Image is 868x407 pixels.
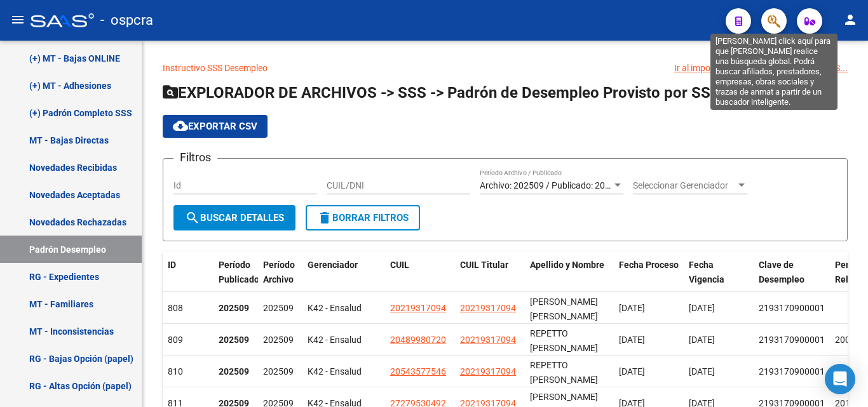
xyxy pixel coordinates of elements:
span: REPETTO ALEJANDRO HUMBERTO [530,297,598,321]
mat-icon: cloud_download [173,118,188,133]
span: Exportar CSV [173,121,257,132]
span: Fecha Vigencia [689,260,724,284]
button: Exportar CSV [163,115,268,138]
span: CUIL Titular [460,260,508,270]
span: K42 - Ensalud [308,303,362,313]
datatable-header-cell: ID [163,251,214,293]
span: Seleccionar Gerenciador [633,180,736,191]
span: Período Archivo [263,260,295,284]
strong: 202509 [219,303,249,313]
span: Gerenciador [308,260,358,270]
span: Borrar Filtros [317,212,409,224]
span: CUIL [390,260,409,270]
span: Archivo: 202509 / Publicado: 202508 [480,180,625,190]
span: Período Publicado [219,260,259,284]
span: 810 [168,366,183,377]
span: [DATE] [619,303,645,313]
div: 202509 [263,301,297,316]
span: 20219317094 [460,366,516,377]
div: 202509 [263,364,297,379]
span: K42 - Ensalud [308,335,362,345]
span: 809 [168,335,183,345]
span: ID [168,260,176,270]
span: 200809 [835,335,865,345]
datatable-header-cell: Fecha Proceso [614,251,684,293]
span: REPETTO DIAZ CRISTIAN DAVID [530,328,598,368]
datatable-header-cell: Clave de Desempleo [754,251,830,293]
span: [DATE] [619,366,645,377]
h3: Filtros [173,149,217,166]
strong: 202509 [219,335,249,345]
div: Open Intercom Messenger [825,364,855,394]
span: 808 [168,303,183,313]
button: Buscar Detalles [173,205,295,230]
datatable-header-cell: Fecha Vigencia [684,251,754,293]
datatable-header-cell: Gerenciador [302,251,385,293]
span: REPETTO DIAZ JONATHAN HERNAN [530,360,598,399]
span: 20543577546 [390,366,446,377]
button: Borrar Filtros [306,205,420,230]
span: 20489980720 [390,335,446,345]
span: [DATE] [689,335,715,345]
datatable-header-cell: CUIL [385,251,455,293]
span: 2193170900001 [759,366,825,377]
datatable-header-cell: Apellido y Nombre [525,251,614,293]
span: EXPLORADOR DE ARCHIVOS -> SSS -> Padrón de Desempleo Provisto por SSS [163,84,720,102]
span: 20219317094 [390,303,446,313]
span: Fecha Proceso [619,260,679,270]
mat-icon: search [185,210,200,225]
a: Instructivo SSS Desempleo [163,63,268,73]
datatable-header-cell: Período Archivo [258,251,302,293]
span: Buscar Detalles [185,212,284,224]
span: [DATE] [619,335,645,345]
mat-icon: delete [317,210,332,225]
span: 20219317094 [460,335,516,345]
mat-icon: person [843,12,858,27]
datatable-header-cell: Período Publicado [214,251,258,293]
datatable-header-cell: CUIL Titular [455,251,525,293]
div: Ir al importador de Padrón Desempleo SSS... [674,61,848,75]
span: Apellido y Nombre [530,260,604,270]
span: - ospcra [100,6,153,34]
span: 2193170900001 [759,303,825,313]
span: 2193170900001 [759,335,825,345]
span: K42 - Ensalud [308,366,362,377]
span: [DATE] [689,366,715,377]
strong: 202509 [219,366,249,377]
div: 202509 [263,333,297,347]
span: [DATE] [689,303,715,313]
mat-icon: menu [10,12,25,27]
span: 20219317094 [460,303,516,313]
span: Clave de Desempleo [759,260,804,284]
